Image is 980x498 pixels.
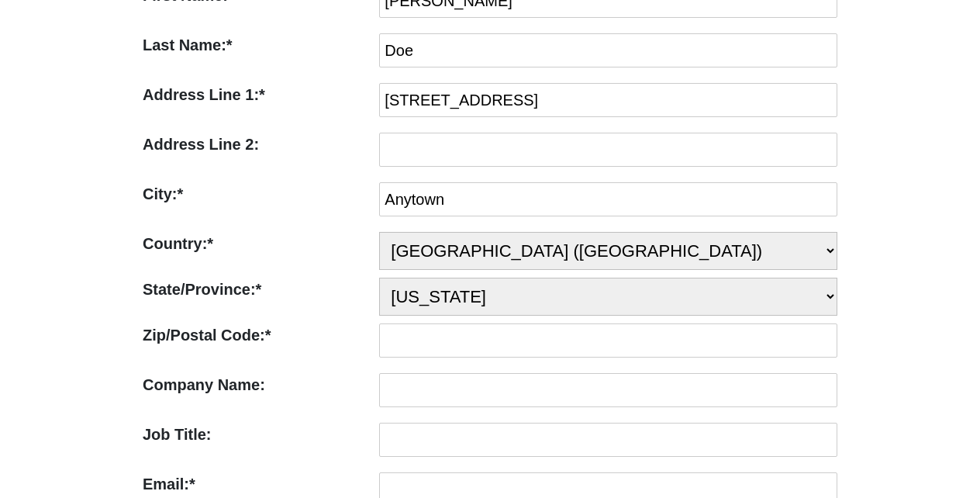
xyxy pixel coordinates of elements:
[143,232,371,255] label: Country:*
[143,472,371,496] label: Email:*
[143,133,371,156] label: Address Line 2:
[143,83,371,106] label: Address Line 1:*
[143,373,371,396] label: Company Name:
[143,323,371,347] label: Zip/Postal Code:*
[143,278,371,301] label: State/Province:*
[143,33,371,57] label: Last Name:*
[143,182,371,206] label: City:*
[143,423,371,446] label: Job Title:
